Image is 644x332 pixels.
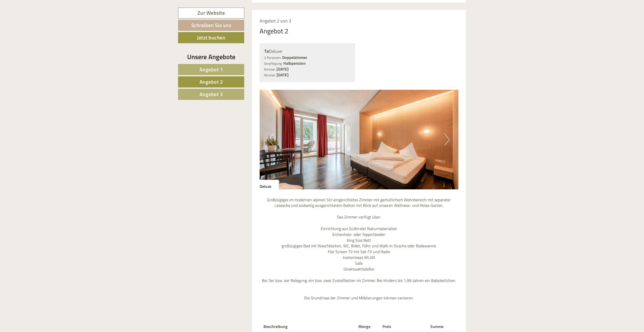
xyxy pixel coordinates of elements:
[178,8,244,18] a: Zur Website
[277,72,289,78] b: [DATE]
[200,65,223,73] span: Angebot 1
[264,55,281,60] small: 3 Personen:
[282,54,307,60] b: Doppelzimmer
[260,17,291,24] span: Angebot 2 von 3
[264,67,276,72] small: Anreise:
[264,61,282,66] small: Verpflegung:
[178,20,244,31] a: Schreiben Sie uns
[121,15,191,19] div: Sie
[428,323,455,330] th: Summe
[178,32,244,43] a: Jetzt buchen
[200,78,223,86] span: Angebot 2
[91,4,108,12] div: [DATE]
[264,47,269,55] b: 1x
[380,323,428,330] th: Preis
[283,60,306,66] b: Halbpension
[263,323,356,330] th: Beschreibung
[277,66,289,72] b: [DATE]
[166,131,199,142] button: Senden
[268,133,274,146] button: Previous
[121,25,191,28] small: 18:52
[118,14,195,29] div: Guten Tag, wie können wir Ihnen helfen?
[444,133,450,146] button: Next
[178,52,244,61] div: Unsere Angebote
[260,180,279,189] div: Deluxe
[356,323,380,330] th: Menge
[264,48,351,55] div: Deluxe
[260,90,459,189] img: image
[200,90,223,98] span: Angebot 3
[260,197,459,301] p: Großzügiges im modernen alpinen Stil eingerichtetes Zimmer mit gemütlichem Wohnbereich mit separa...
[264,73,276,78] small: Abreise:
[260,26,288,36] div: Angebot 2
